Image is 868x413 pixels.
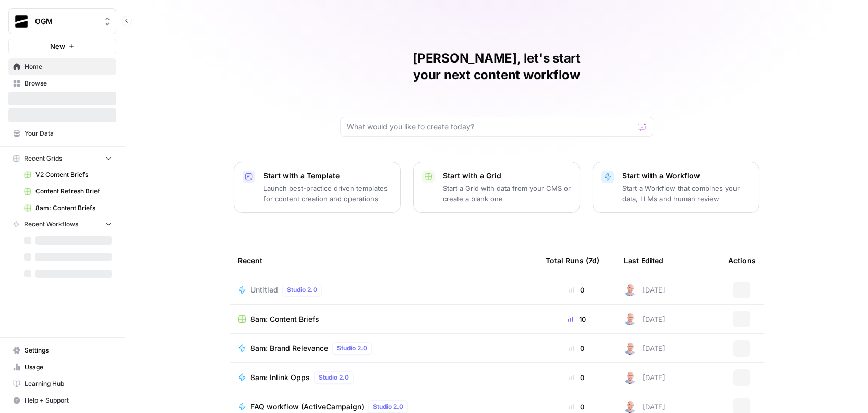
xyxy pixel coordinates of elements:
span: 8am: Brand Relevance [250,343,328,354]
div: [DATE] [624,313,665,325]
div: [DATE] [624,342,665,355]
div: Recent [238,246,529,275]
div: Total Runs (7d) [546,246,599,275]
div: Last Edited [624,246,664,275]
span: Untitled [250,285,278,295]
span: 8am: Inlink Opps [250,372,310,383]
span: Usage [25,362,112,372]
div: [DATE] [624,400,665,413]
button: Start with a WorkflowStart a Workflow that combines your data, LLMs and human review [593,162,759,213]
div: 0 [546,343,607,354]
span: Your Data [25,129,112,138]
span: Recent Workflows [24,220,78,229]
span: V2 Content Briefs [35,170,112,179]
button: Help + Support [8,392,116,409]
button: New [8,39,116,54]
span: FAQ workflow (ActiveCampaign) [250,402,364,412]
button: Start with a GridStart a Grid with data from your CMS or create a blank one [413,162,580,213]
div: Actions [728,246,756,275]
a: Home [8,58,116,75]
span: Learning Hub [25,379,112,388]
img: 4tx75zylyv1pt3lh6v9ok7bbf875 [624,313,636,325]
span: Studio 2.0 [373,402,403,411]
button: Recent Workflows [8,216,116,232]
a: FAQ workflow (ActiveCampaign)Studio 2.0 [238,400,529,413]
a: Your Data [8,125,116,142]
a: Learning Hub [8,375,116,392]
button: Recent Grids [8,151,116,166]
img: 4tx75zylyv1pt3lh6v9ok7bbf875 [624,400,636,413]
span: Studio 2.0 [319,373,349,382]
p: Start a Workflow that combines your data, LLMs and human review [622,183,751,204]
div: [DATE] [624,371,665,384]
div: 10 [546,314,607,324]
a: UntitledStudio 2.0 [238,284,529,296]
p: Launch best-practice driven templates for content creation and operations [263,183,392,204]
a: 8am: Inlink OppsStudio 2.0 [238,371,529,384]
button: Workspace: OGM [8,8,116,34]
span: 8am: Content Briefs [250,314,319,324]
a: Settings [8,342,116,359]
div: 0 [546,402,607,412]
span: Studio 2.0 [337,344,367,353]
span: Home [25,62,112,71]
a: Browse [8,75,116,92]
p: Start a Grid with data from your CMS or create a blank one [443,183,571,204]
span: Help + Support [25,396,112,405]
img: OGM Logo [12,12,31,31]
p: Start with a Grid [443,171,571,181]
div: [DATE] [624,284,665,296]
span: New [50,41,65,52]
h1: [PERSON_NAME], let's start your next content workflow [340,50,653,83]
div: 0 [546,285,607,295]
a: Content Refresh Brief [19,183,116,200]
span: 8am: Content Briefs [35,203,112,213]
img: 4tx75zylyv1pt3lh6v9ok7bbf875 [624,284,636,296]
div: 0 [546,372,607,383]
a: V2 Content Briefs [19,166,116,183]
a: Usage [8,359,116,375]
span: Settings [25,346,112,355]
span: Recent Grids [24,154,62,163]
span: Studio 2.0 [287,285,317,295]
input: What would you like to create today? [347,122,634,132]
p: Start with a Template [263,171,392,181]
a: 8am: Content Briefs [238,314,529,324]
img: 4tx75zylyv1pt3lh6v9ok7bbf875 [624,342,636,355]
img: 4tx75zylyv1pt3lh6v9ok7bbf875 [624,371,636,384]
span: Content Refresh Brief [35,187,112,196]
span: OGM [35,16,98,27]
button: Start with a TemplateLaunch best-practice driven templates for content creation and operations [234,162,401,213]
a: 8am: Brand RelevanceStudio 2.0 [238,342,529,355]
span: Browse [25,79,112,88]
a: 8am: Content Briefs [19,200,116,216]
p: Start with a Workflow [622,171,751,181]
